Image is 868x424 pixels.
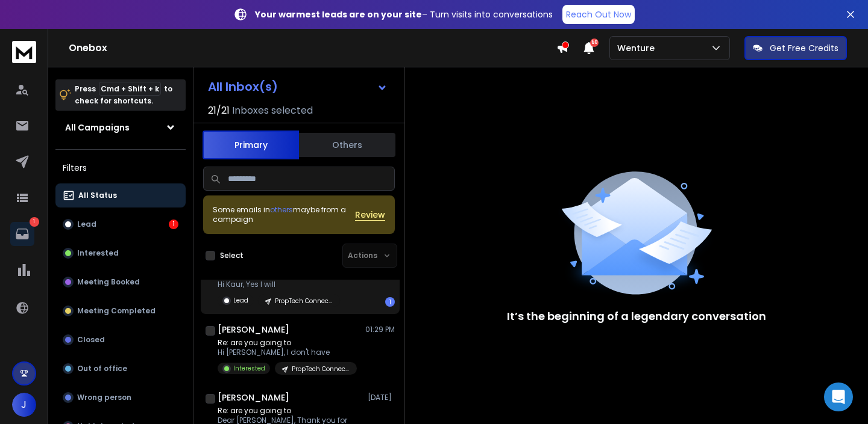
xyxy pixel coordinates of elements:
button: J [12,393,36,417]
h3: Inboxes selected [232,103,313,118]
button: All Status [55,183,186,207]
span: others [270,204,293,215]
button: Meeting Booked [55,270,186,294]
button: Others [299,132,395,158]
p: [DATE] [368,393,395,402]
div: Some emails in maybe from a campaign [213,205,355,224]
p: Out of office [77,364,127,373]
img: logo [12,41,36,63]
p: 1 [30,217,39,227]
p: Press to check for shortcuts. [75,83,172,107]
button: Meeting Completed [55,299,186,323]
a: 1 [10,222,34,246]
span: 50 [590,38,599,47]
h1: All Inbox(s) [208,81,278,93]
p: 01:29 PM [365,325,395,334]
button: Primary [203,131,299,159]
p: Lead [233,296,248,305]
button: Lead1 [55,212,186,236]
h1: All Campaigns [65,121,130,134]
label: Select [220,251,244,260]
h1: [PERSON_NAME] [218,392,289,404]
p: Meeting Completed [77,306,156,316]
span: 21 / 21 [208,103,230,118]
p: All Status [78,191,117,200]
a: Reach Out Now [562,5,635,24]
button: Out of office [55,357,186,381]
div: Open Intercom Messenger [824,383,853,411]
span: Cmd + Shift + k [99,82,161,96]
p: Meeting Booked [77,277,140,287]
p: Reach Out Now [566,8,631,20]
p: PropTech Connect | Attendees | [DATE] [275,296,333,306]
p: PropTech Connect | Attendees | [DATE] [292,364,350,373]
h3: Filters [55,159,186,176]
button: Wrong person [55,386,186,410]
strong: Your warmest leads are on your site [255,8,422,20]
h1: [PERSON_NAME] [218,324,289,336]
p: Get Free Credits [770,42,838,54]
p: Closed [77,335,105,345]
p: Re: are you going to [218,338,357,348]
p: Wenture [617,42,659,54]
button: Get Free Credits [744,36,847,60]
p: Interested [233,364,265,373]
button: All Inbox(s) [198,75,397,99]
button: Closed [55,328,186,352]
button: All Campaigns [55,115,186,140]
p: Interested [77,248,119,258]
div: 1 [385,297,395,307]
button: Review [355,209,385,221]
p: Wrong person [77,393,131,402]
button: Interested [55,241,186,265]
p: Re: are you going to [218,406,357,416]
p: – Turn visits into conversations [255,8,553,20]
p: Hi Kaur, Yes I will [218,280,340,289]
p: It’s the beginning of a legendary conversation [507,308,766,325]
div: 1 [169,220,178,229]
p: Lead [77,220,96,229]
p: Hi [PERSON_NAME], I don't have [218,348,357,357]
h1: Onebox [69,41,556,55]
